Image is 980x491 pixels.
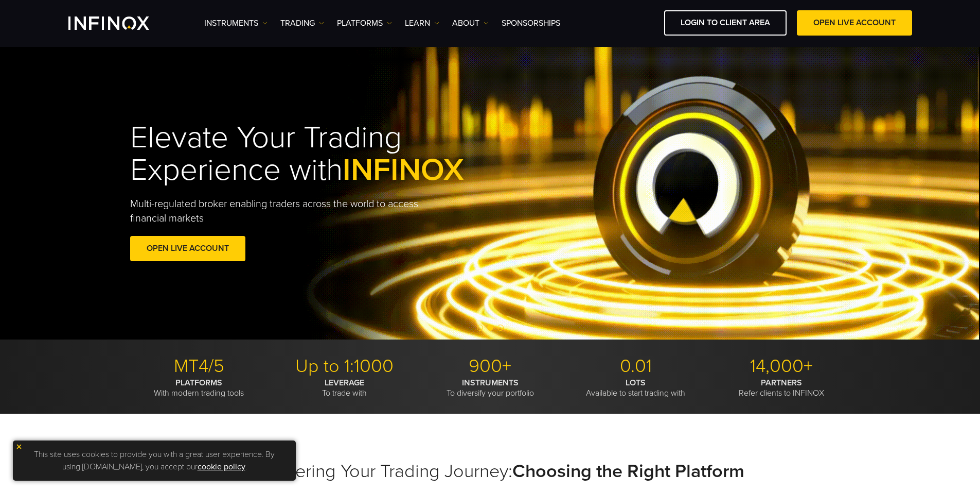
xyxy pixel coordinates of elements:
[421,355,559,378] p: 900+
[487,325,493,331] span: Go to slide 2
[567,355,705,378] p: 0.01
[15,443,23,450] img: yellow close icon
[337,17,392,29] a: PLATFORMS
[405,17,439,29] a: Learn
[797,10,912,36] a: OPEN LIVE ACCOUNT
[130,378,268,398] p: With modern trading tools
[421,378,559,398] p: To diversify your portfolio
[452,17,489,29] a: ABOUT
[512,460,744,482] strong: Choosing the Right Platform
[198,462,245,472] a: cookie policy
[761,378,802,388] strong: PARTNERS
[130,122,512,187] h1: Elevate Your Trading Experience with
[325,378,364,388] strong: LEVERAGE
[204,17,268,29] a: Instruments
[502,17,560,29] a: SPONSORSHIPS
[276,355,414,378] p: Up to 1:1000
[497,325,504,331] span: Go to slide 3
[664,10,787,36] a: LOGIN TO CLIENT AREA
[712,355,850,378] p: 14,000+
[462,378,519,388] strong: INSTRUMENTS
[130,197,436,226] p: Multi-regulated broker enabling traders across the world to access financial markets
[567,378,705,398] p: Available to start trading with
[712,378,850,398] p: Refer clients to INFINOX
[130,236,245,261] a: OPEN LIVE ACCOUNT
[343,151,464,189] span: INFINOX
[280,17,324,29] a: TRADING
[626,378,646,388] strong: LOTS
[130,355,268,378] p: MT4/5
[175,378,222,388] strong: PLATFORMS
[477,325,483,331] span: Go to slide 1
[130,460,850,483] h2: Empowering Your Trading Journey:
[276,378,414,398] p: To trade with
[68,16,173,30] a: INFINOX Logo
[18,446,291,476] p: This site uses cookies to provide you with a great user experience. By using [DOMAIN_NAME], you a...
